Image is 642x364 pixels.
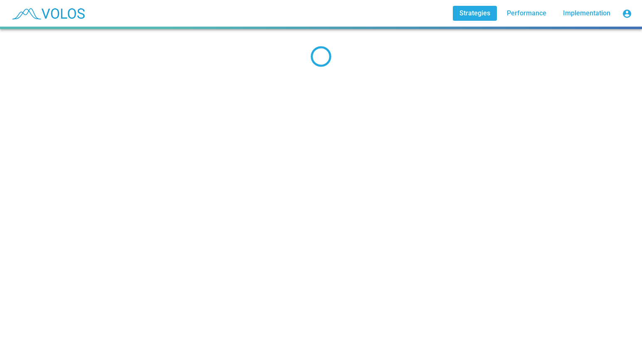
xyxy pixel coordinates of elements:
[622,9,632,19] mat-icon: account_circle
[563,9,610,17] span: Implementation
[507,9,546,17] span: Performance
[453,6,497,21] a: Strategies
[556,6,617,21] a: Implementation
[459,9,490,17] span: Strategies
[500,6,553,21] a: Performance
[7,3,89,24] img: blue_transparent.png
